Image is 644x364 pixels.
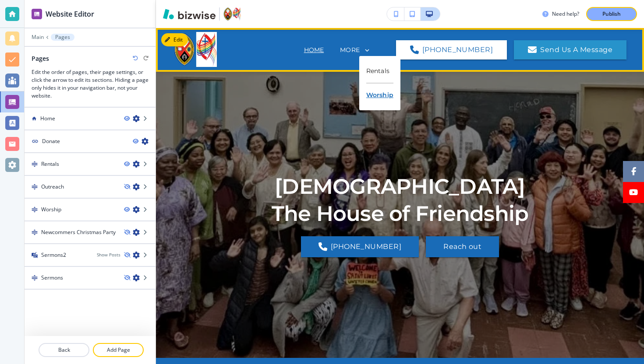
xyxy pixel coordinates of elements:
img: Blog [32,252,38,258]
div: DragWorship [25,199,156,221]
p: The House of Friendship [272,200,529,227]
div: BlogSermons2Show Posts [25,244,156,267]
div: DragNewcommers Christmas Party [25,221,156,244]
h4: Outreach [41,183,64,191]
h4: Worship [41,206,61,213]
img: editor icon [32,9,42,19]
h4: Sermons [41,274,63,282]
button: Add Page [93,343,144,357]
button: Publish [586,7,637,21]
h4: Rentals [41,160,59,168]
a: Social media link to youtube account [623,182,644,203]
p: Pages [55,34,70,40]
h4: Home [40,115,55,122]
h3: Need help? [552,10,579,18]
p: MORE [340,47,360,53]
button: Reach out [426,236,499,257]
div: MORE [340,42,382,56]
h4: Newcommers Christmas Party [41,228,116,236]
a: [PHONE_NUMBER] [396,40,507,59]
h2: Pages [32,54,49,63]
img: Your Logo [223,7,241,21]
img: Drag [32,229,38,235]
img: Drag [32,206,38,213]
div: DragOutreach [25,176,156,199]
a: [PHONE_NUMBER] [301,236,419,257]
img: Drag [32,184,38,190]
button: Show Posts [97,252,120,258]
p: Add Page [94,346,143,354]
button: Pages [51,34,74,41]
img: Drag [32,161,38,167]
h3: Edit the order of pages, their page settings, or click the arrow to edit its sections. Hiding a p... [32,68,149,100]
div: DragSermons [25,267,156,290]
a: Send Us A Message [514,40,626,59]
div: DragRentals [25,153,156,176]
p: Publish [602,10,621,18]
img: Bizwise Logo [163,9,216,19]
h2: Website Editor [46,9,94,19]
a: Social media link to facebook account [623,161,644,182]
div: Home [25,108,156,130]
button: Edit [161,33,188,46]
p: Home [304,45,324,55]
h4: Sermons2 [41,251,66,259]
button: Main [32,34,44,40]
img: Saint Luke's United Church [173,32,261,67]
p: Rentals [366,59,393,84]
p: [DEMOGRAPHIC_DATA] [272,173,529,200]
p: Back [39,346,88,354]
img: Drag [32,275,38,281]
p: Worship [366,84,393,107]
div: Donate [25,130,156,153]
h4: Donate [42,137,60,145]
button: Back [39,343,89,357]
